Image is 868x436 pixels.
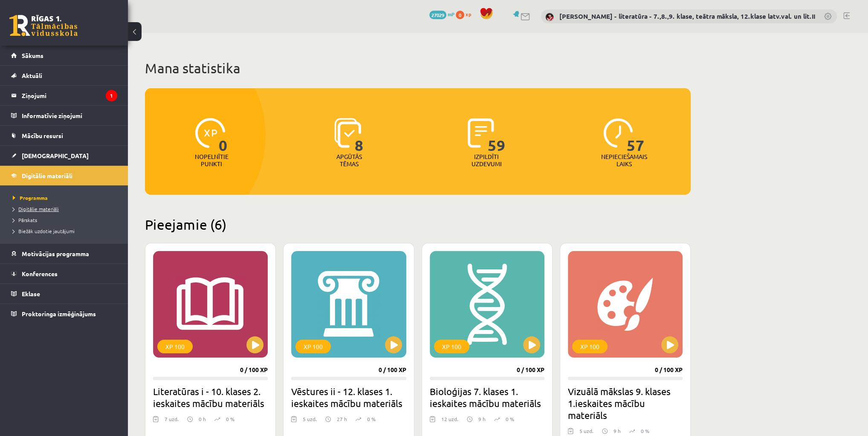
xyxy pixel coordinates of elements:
[613,427,621,435] p: 9 h
[195,118,225,148] img: icon-xp-0682a9bc20223a9ccc6f5883a126b849a74cddfe5390d2b41b4391c66f2066e7.svg
[11,46,117,65] a: Sākums
[11,106,117,125] a: Informatīvie ziņojumi
[153,385,268,409] h2: Literatūras i - 10. klases 2. ieskaites mācību materiāls
[13,227,119,235] a: Biežāk uzdotie jautājumi
[145,216,691,233] h2: Pieejamie (6)
[568,385,683,421] h2: Vizuālā mākslas 9. klases 1.ieskaites mācību materiāls
[13,194,48,201] span: Programma
[448,11,454,17] span: mP
[22,72,42,79] span: Aktuāli
[22,132,63,139] span: Mācību resursi
[11,264,117,283] a: Konferences
[641,427,649,435] p: 0 %
[478,415,486,423] p: 9 h
[13,216,119,224] a: Pārskats
[337,415,347,423] p: 27 h
[506,415,514,423] p: 0 %
[22,152,89,159] span: [DEMOGRAPHIC_DATA]
[165,415,179,428] div: 7 uzd.
[13,194,119,202] a: Programma
[456,11,475,17] a: 0 xp
[13,217,37,223] span: Pārskats
[295,340,331,353] div: XP 100
[470,153,503,167] p: Izpildīti uzdevumi
[9,15,78,36] a: Rīgas 1. Tālmācības vidusskola
[22,172,72,179] span: Digitālie materiāli
[434,340,469,353] div: XP 100
[559,12,815,20] a: [PERSON_NAME] - literatūra - 7.,8.,9. klase, teātra māksla, 12.klase latv.val. un lit.II
[22,310,96,318] span: Proktoringa izmēģinājums
[22,106,117,125] legend: Informatīvie ziņojumi
[11,146,117,165] a: [DEMOGRAPHIC_DATA]
[226,415,234,423] p: 0 %
[429,11,454,17] a: 27029 mP
[22,52,43,59] span: Sākums
[627,118,645,153] span: 57
[488,118,506,153] span: 59
[11,126,117,145] a: Mācību resursi
[145,60,691,77] h1: Mana statistika
[601,153,647,167] p: Nepieciešamais laiks
[603,118,633,148] img: icon-clock-7be60019b62300814b6bd22b8e044499b485619524d84068768e800edab66f18.svg
[545,13,554,21] img: Sandra Saulīte - literatūra - 7.,8.,9. klase, teātra māksla, 12.klase latv.val. un lit.II
[195,153,229,167] p: Nopelnītie punkti
[333,153,366,167] p: Apgūtās tēmas
[303,415,317,428] div: 5 uzd.
[355,118,364,153] span: 8
[11,86,117,105] a: Ziņojumi1
[22,86,117,105] legend: Ziņojumi
[11,244,117,263] a: Motivācijas programma
[22,290,40,297] span: Eklase
[11,166,117,185] a: Digitālie materiāli
[572,340,608,353] div: XP 100
[199,415,206,423] p: 0 h
[468,118,494,148] img: icon-completed-tasks-ad58ae20a441b2904462921112bc710f1caf180af7a3daa7317a5a94f2d26646.svg
[11,284,117,303] a: Eklase
[291,385,406,409] h2: Vēstures ii - 12. klases 1. ieskaites mācību materiāls
[466,11,471,17] span: xp
[429,11,446,19] span: 27029
[22,270,58,277] span: Konferences
[13,228,75,234] span: Biežāk uzdotie jautājumi
[219,118,228,153] span: 0
[456,11,464,19] span: 0
[11,304,117,323] a: Proktoringa izmēģinājums
[430,385,544,409] h2: Bioloģijas 7. klases 1. ieskaites mācību materiāls
[367,415,376,423] p: 0 %
[11,66,117,85] a: Aktuāli
[157,340,193,353] div: XP 100
[441,415,458,428] div: 12 uzd.
[334,118,361,148] img: icon-learned-topics-4a711ccc23c960034f471b6e78daf4a3bad4a20eaf4de84257b87e66633f6470.svg
[106,90,117,101] i: 1
[13,205,59,212] span: Digitālie materiāli
[22,250,89,257] span: Motivācijas programma
[13,205,119,213] a: Digitālie materiāli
